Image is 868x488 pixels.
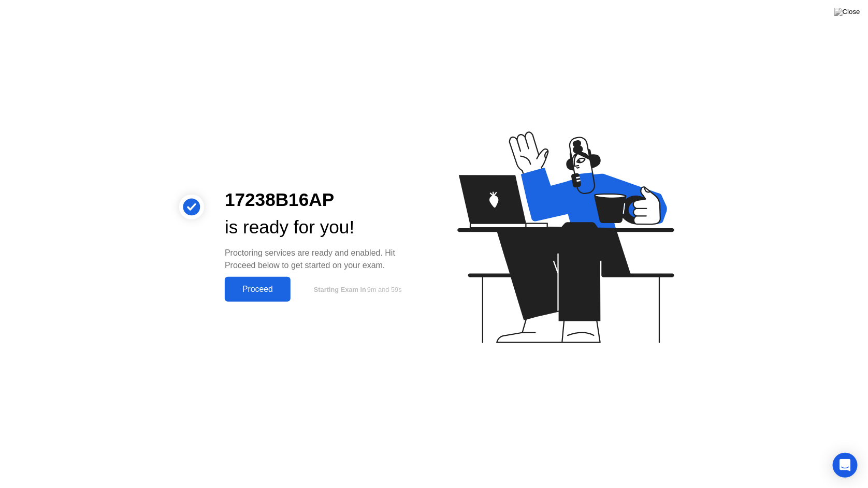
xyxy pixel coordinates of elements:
[834,8,860,16] img: Close
[225,247,417,272] div: Proctoring services are ready and enabled. Hit Proceed below to get started on your exam.
[225,186,417,214] div: 17238B16AP
[367,286,402,293] span: 9m and 59s
[225,277,291,302] button: Proceed
[833,453,858,478] div: Open Intercom Messenger
[225,214,417,241] div: is ready for you!
[296,279,417,299] button: Starting Exam in9m and 59s
[228,285,287,294] div: Proceed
